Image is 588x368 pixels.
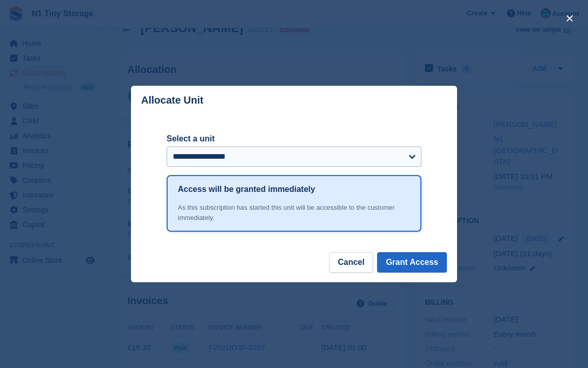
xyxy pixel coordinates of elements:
[329,252,373,273] button: Cancel
[178,183,315,195] h1: Access will be granted immediately
[377,252,447,273] button: Grant Access
[562,10,578,27] button: close
[167,133,421,145] label: Select a unit
[178,203,410,223] div: As this subscription has started this unit will be accessible to the customer immediately.
[141,94,203,106] p: Allocate Unit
